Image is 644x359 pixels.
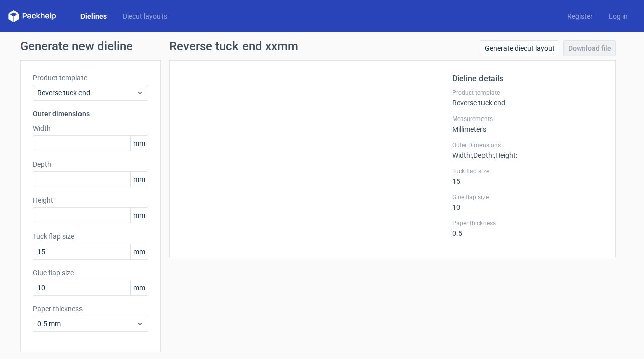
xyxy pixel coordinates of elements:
h3: Outer dimensions [33,109,148,119]
label: Tuck flap size [452,167,603,175]
h2: Dieline details [452,73,603,85]
span: mm [130,280,148,295]
label: Paper thickness [452,219,603,227]
span: mm [130,172,148,187]
span: mm [130,244,148,259]
label: Width [33,123,148,133]
h1: Reverse tuck end xxmm [169,40,298,52]
label: Product template [452,89,603,97]
span: , Depth : [472,151,494,159]
div: Millimeters [452,115,603,133]
div: 10 [452,193,603,211]
div: Reverse tuck end [452,89,603,107]
span: , Height : [494,151,517,159]
span: mm [130,208,148,223]
label: Outer Dimensions [452,141,603,149]
a: Generate diecut layout [480,40,559,56]
a: Dielines [72,11,115,21]
div: 0.5 [452,219,603,237]
a: Diecut layouts [115,11,175,21]
a: Register [559,11,601,21]
h1: Generate new dieline [20,40,624,52]
span: Reverse tuck end [37,88,136,98]
label: Paper thickness [33,304,148,314]
a: Log in [601,11,636,21]
label: Tuck flap size [33,231,148,242]
span: mm [130,136,148,151]
label: Height [33,195,148,205]
div: 15 [452,167,603,185]
label: Glue flap size [452,193,603,201]
label: Depth [33,159,148,169]
label: Glue flap size [33,268,148,278]
label: Product template [33,73,148,83]
span: Width : [452,151,472,159]
label: Measurements [452,115,603,123]
span: 0.5 mm [37,319,136,329]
